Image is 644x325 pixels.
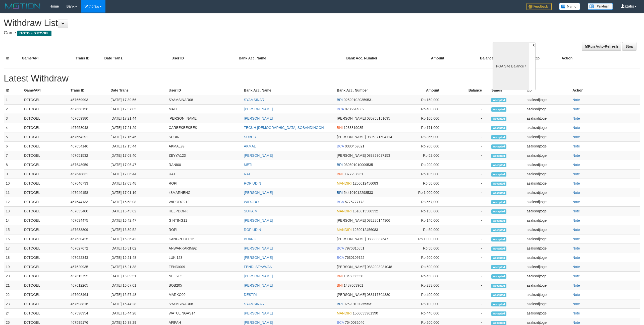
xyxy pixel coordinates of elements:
[493,42,529,90] div: PGA Site Balance /
[4,234,22,244] td: 16
[108,132,166,142] td: [DATE] 17:15:46
[396,105,447,114] td: Rp 400,000
[572,274,580,278] a: Note
[167,207,242,216] td: HELPDONK
[69,132,108,142] td: 467654291
[491,144,506,149] span: Accepted
[572,163,580,167] a: Note
[244,126,324,130] a: TEGUH [DEMOGRAPHIC_DATA] SOBANDINGON
[572,283,580,287] a: Note
[525,188,570,197] td: azaksrdjtogel
[244,320,273,324] a: [PERSON_NAME]
[244,116,273,120] a: [PERSON_NAME]
[572,126,580,130] a: Note
[244,311,273,315] a: [PERSON_NAME]
[244,107,273,111] a: [PERSON_NAME]
[447,197,490,207] td: -
[167,244,242,253] td: ANWARKARIM92
[491,219,506,223] span: Accepted
[447,262,490,272] td: -
[396,132,447,142] td: Rp 355,000
[4,197,22,207] td: 12
[344,191,373,195] span: 544101012298533
[396,123,447,132] td: Rp 171,000
[69,123,108,132] td: 467658048
[69,179,108,188] td: 467646733
[4,225,22,234] td: 15
[337,181,352,185] span: MANDIRI
[4,114,22,123] td: 3
[525,160,570,170] td: azaksrdjtogel
[20,54,74,63] th: Game/API
[4,3,42,10] img: MOTION_logo.png
[4,244,22,253] td: 17
[4,272,22,281] td: 20
[447,123,490,132] td: -
[108,225,166,234] td: [DATE] 16:39:52
[167,225,242,234] td: ROPI
[337,135,366,139] span: [PERSON_NAME]
[398,54,452,63] th: Amount
[396,197,447,207] td: Rp 557,000
[491,209,506,214] span: Accepted
[108,105,166,114] td: [DATE] 17:37:05
[396,114,447,123] td: Rp 100,000
[572,265,580,269] a: Note
[525,114,570,123] td: azaksrdjtogel
[108,272,166,281] td: [DATE] 16:09:51
[337,218,366,222] span: [PERSON_NAME]
[525,234,570,244] td: azaksrdjtogel
[244,283,273,287] a: [PERSON_NAME]
[337,237,366,241] span: [PERSON_NAME]
[74,54,102,63] th: Trans ID
[526,3,552,10] img: Feedback.jpg
[572,246,580,250] a: Note
[447,95,490,105] td: -
[396,244,447,253] td: Rp 50,000
[525,179,570,188] td: azaksrdjtogel
[344,172,363,176] span: 0377297231
[588,3,613,10] img: panduan.png
[491,172,506,177] span: Accepted
[353,228,378,232] span: 1250012456083
[491,228,506,232] span: Accepted
[447,225,490,234] td: -
[525,207,570,216] td: azaksrdjtogel
[491,107,506,112] span: Accepted
[167,105,242,114] td: MATE
[533,54,560,63] th: Op
[22,225,69,234] td: DJTOGEL
[525,151,570,160] td: azaksrdjtogel
[108,216,166,225] td: [DATE] 16:42:47
[108,234,166,244] td: [DATE] 16:36:42
[167,216,242,225] td: GINTING11
[108,253,166,262] td: [DATE] 16:21:48
[525,244,570,253] td: azaksrdjtogel
[22,142,69,151] td: DJTOGEL
[244,228,261,232] a: ROPIUDIN
[525,197,570,207] td: azaksrdjtogel
[337,256,344,260] span: BCA
[345,246,365,250] span: 7976316851
[167,197,242,207] td: WIDODO212
[4,207,22,216] td: 13
[22,179,69,188] td: DJTOGEL
[169,54,237,63] th: User ID
[108,197,166,207] td: [DATE] 16:58:08
[572,172,580,176] a: Note
[447,86,490,95] th: Balance
[237,54,344,63] th: Bank Acc. Name
[167,160,242,170] td: RANI00
[572,98,580,102] a: Note
[572,228,580,232] a: Note
[525,132,570,142] td: azaksrdjtogel
[572,200,580,204] a: Note
[167,151,242,160] td: ZEYYA123
[108,123,166,132] td: [DATE] 17:21:29
[491,182,506,186] span: Accepted
[244,181,261,185] a: ROPIUDIN
[491,247,506,251] span: Accepted
[447,151,490,160] td: -
[344,54,398,63] th: Bank Acc. Number
[447,132,490,142] td: -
